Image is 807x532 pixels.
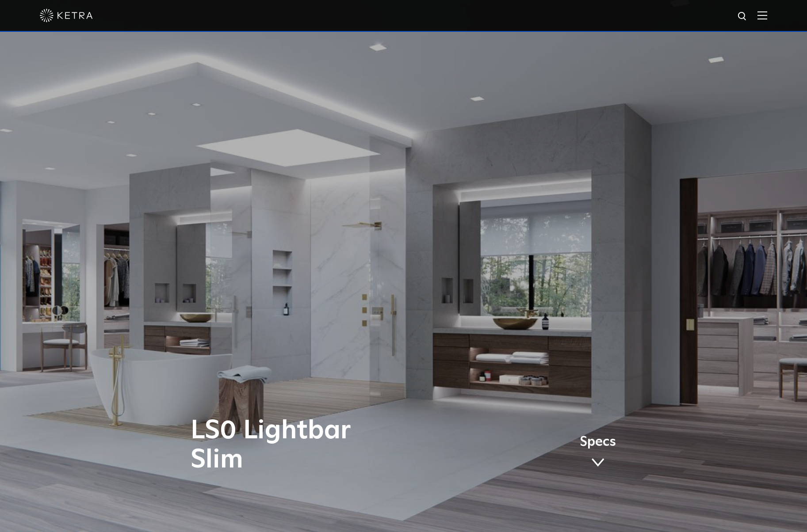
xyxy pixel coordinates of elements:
[757,11,767,19] img: Hamburger%20Nav.svg
[191,416,440,475] h1: LS0 Lightbar Slim
[40,9,93,22] img: ketra-logo-2019-white
[580,436,616,448] span: Specs
[737,11,748,22] img: search icon
[580,436,616,470] a: Specs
